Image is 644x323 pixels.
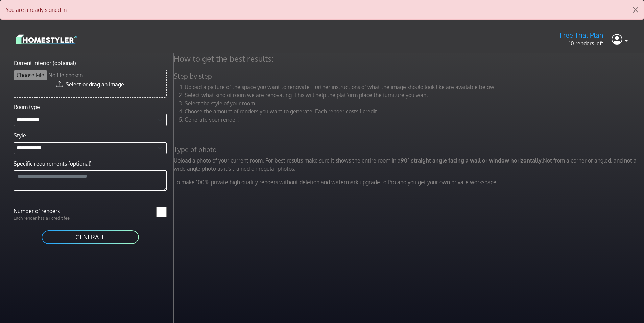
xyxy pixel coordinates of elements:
[170,156,643,173] p: Upload a photo of your current room. For best results make sure it shows the entire room in a Not...
[16,33,77,45] img: logo-3de290ba35641baa71223ecac5eacb59cb85b4c7fdf211dc9aaecaaee71ea2f8.svg
[560,31,603,39] h5: Free Trial Plan
[14,103,40,111] label: Room type
[185,107,639,115] li: Choose the amount of renders you want to generate. Each render costs 1 credit.
[185,83,639,91] li: Upload a picture of the space you want to renovate. Further instructions of what the image should...
[170,53,643,64] h4: How to get the best results:
[170,72,643,80] h5: Step by step
[401,157,543,164] strong: 90° straight angle facing a wall or window horizontally.
[185,115,639,124] li: Generate your render!
[9,215,90,221] p: Each render has a 1 credit fee
[41,230,140,245] button: GENERATE
[185,91,639,99] li: Select what kind of room we are renovating. This will help the platform place the furniture you w...
[170,178,643,186] p: To make 100% private high quality renders without deletion and watermark upgrade to Pro and you g...
[170,145,643,154] h5: Type of photo
[14,59,76,67] label: Current interior (optional)
[560,39,603,47] p: 10 renders left
[185,99,639,107] li: Select the style of your room.
[9,207,90,215] label: Number of renders
[627,0,644,19] button: Close
[14,131,26,139] label: Style
[14,159,92,168] label: Specific requirements (optional)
